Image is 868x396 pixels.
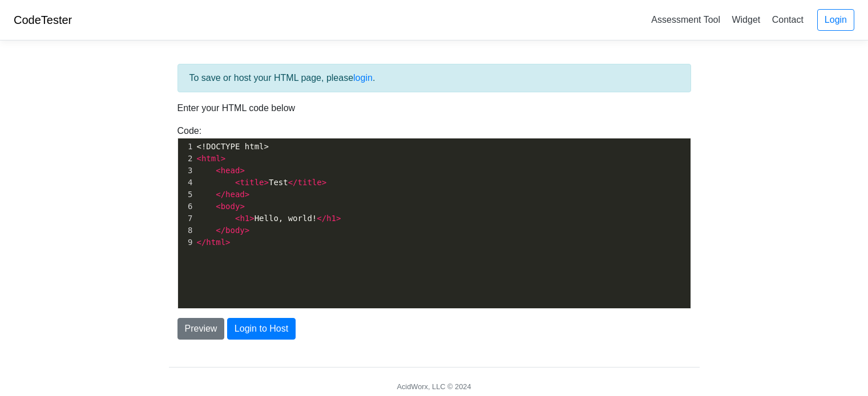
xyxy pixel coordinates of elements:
a: Login [817,9,854,31]
span: </ [317,214,326,223]
span: > [225,238,230,247]
a: Widget [727,10,765,29]
span: > [322,178,326,187]
span: > [240,202,244,211]
span: > [221,154,225,163]
div: 6 [178,201,195,213]
div: 5 [178,189,195,201]
div: AcidWorx, LLC © 2024 [397,381,471,392]
span: html [206,238,225,247]
span: < [197,154,201,163]
a: Contact [768,10,808,29]
span: body [225,226,245,235]
div: 4 [178,177,195,189]
span: </ [216,226,225,235]
div: To save or host your HTML page, please . [177,64,691,92]
span: <!DOCTYPE html> [197,142,269,151]
button: Login to Host [227,318,296,340]
span: < [216,166,220,175]
span: body [221,202,240,211]
span: title [298,178,322,187]
div: 8 [178,224,195,236]
span: head [221,166,240,175]
span: title [240,178,264,187]
span: </ [216,190,225,199]
span: > [264,178,269,187]
span: < [235,178,240,187]
span: head [225,190,245,199]
span: < [235,214,240,223]
a: Assessment Tool [647,10,725,29]
span: < [216,202,220,211]
a: login [353,73,373,83]
span: Hello, world! [197,214,341,223]
span: html [201,154,221,163]
span: > [245,190,249,199]
button: Preview [177,318,225,340]
span: </ [197,238,207,247]
span: > [245,226,249,235]
span: > [249,214,254,223]
a: CodeTester [14,14,72,26]
p: Enter your HTML code below [177,101,691,115]
span: h1 [326,214,336,223]
div: 7 [178,213,195,224]
span: > [336,214,341,223]
div: 2 [178,153,195,165]
span: > [240,166,244,175]
span: h1 [240,214,249,223]
div: 9 [178,236,195,248]
div: 1 [178,141,195,153]
div: Code: [169,124,700,309]
span: </ [288,178,298,187]
span: Test [197,178,327,187]
div: 3 [178,165,195,177]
